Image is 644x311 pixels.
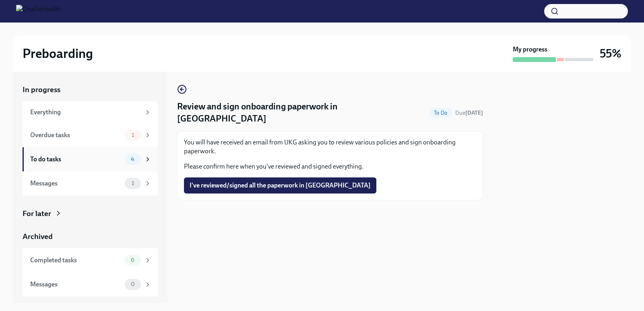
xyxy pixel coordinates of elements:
button: I've reviewed/signed all the paperwork in [GEOGRAPHIC_DATA] [184,177,376,194]
div: Everything [30,108,141,117]
span: Due [455,109,483,116]
a: Messages0 [23,272,158,297]
a: Everything [23,101,158,123]
span: To Do [429,110,452,116]
span: 1 [127,132,139,138]
p: You will have received an email from UKG asking you to review various policies and sign onboardin... [184,138,476,156]
a: Messages1 [23,171,158,196]
span: 1 [127,180,139,186]
a: To do tasks4 [23,147,158,171]
span: 0 [126,281,140,287]
strong: My progress [513,45,547,54]
a: In progress [23,84,158,95]
span: 4 [126,156,139,162]
div: Overdue tasks [30,131,122,140]
p: Please confirm here when you've reviewed and signed everything. [184,162,476,171]
span: I've reviewed/signed all the paperwork in [GEOGRAPHIC_DATA] [190,181,371,189]
img: CharlieHealth [16,5,61,18]
a: For later [23,208,158,219]
a: Completed tasks6 [23,248,158,272]
a: Archived [23,231,158,242]
span: August 24th, 2025 09:00 [455,109,483,117]
span: 6 [126,257,139,263]
h4: Review and sign onboarding paperwork in [GEOGRAPHIC_DATA] [177,101,426,125]
div: Completed tasks [30,256,122,265]
strong: [DATE] [465,109,483,116]
div: Messages [30,179,122,188]
a: Overdue tasks1 [23,123,158,147]
div: Messages [30,280,122,289]
h3: 55% [600,46,621,61]
div: To do tasks [30,155,122,164]
div: For later [23,208,51,219]
h2: Preboarding [23,45,93,62]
